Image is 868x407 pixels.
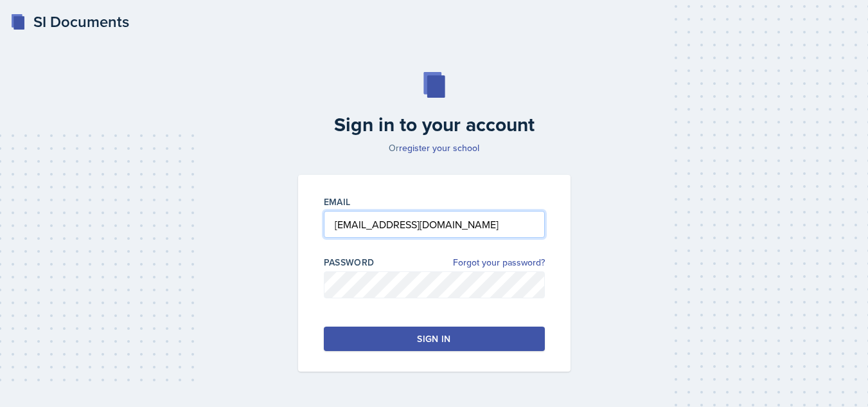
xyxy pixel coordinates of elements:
[324,211,545,238] input: Email
[324,256,375,269] label: Password
[417,332,450,345] div: Sign in
[399,141,479,154] a: register your school
[290,141,578,154] p: Or
[324,327,545,351] button: Sign in
[290,113,578,136] h2: Sign in to your account
[453,256,545,269] a: Forgot your password?
[324,195,351,208] label: Email
[10,10,129,33] a: SI Documents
